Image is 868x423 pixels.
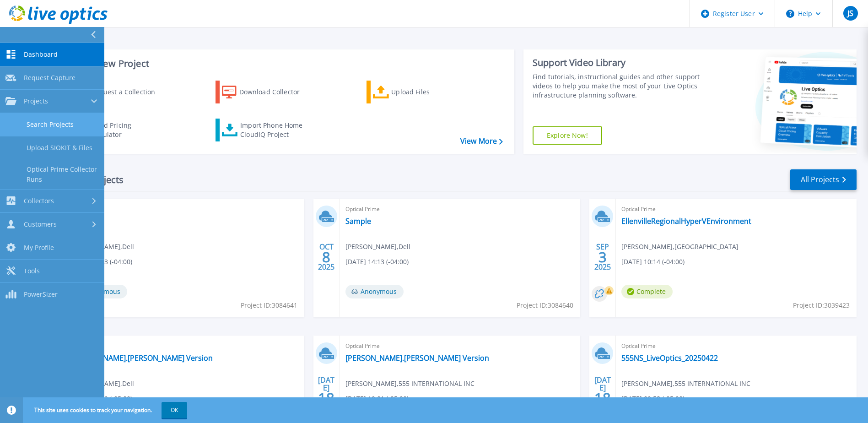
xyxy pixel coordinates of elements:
a: Request a Collection [65,81,167,103]
a: Download Collector [216,81,318,103]
div: SEP 2025 [594,240,611,274]
span: Complete [621,285,673,298]
span: Collectors [24,197,54,205]
span: 8 [322,253,330,261]
h3: Start a New Project [65,59,502,69]
span: [DATE] 10:14 (-04:00) [621,257,685,267]
span: Dashboard [24,50,58,59]
span: Project ID: 3039423 [793,300,850,310]
a: Explore Now! [533,126,602,145]
span: [DATE] 10:01 (-05:00) [345,394,409,404]
div: [DATE] 2025 [594,377,611,411]
span: Optical Prime [345,341,575,351]
span: [DATE] 09:58 (-05:00) [621,394,685,404]
span: This site uses cookies to track your navigation. [25,402,187,418]
a: All Projects [790,169,857,190]
div: Cloud Pricing Calculator [90,121,163,139]
div: Request a Collection [91,83,164,101]
a: View More [460,137,503,146]
div: OCT 2025 [318,240,335,274]
a: Cloud Pricing Calculator [65,119,167,141]
span: [PERSON_NAME] , 555 INTERNATIONAL INC [345,379,474,389]
span: Customers [24,220,57,228]
span: 3 [598,253,607,261]
span: Optical Prime [621,204,851,214]
span: [PERSON_NAME] , Dell [345,242,410,252]
span: Project ID: 3084640 [517,300,573,310]
div: Upload Files [391,83,464,101]
div: [DATE] 2025 [318,377,335,411]
button: OK [162,402,187,418]
span: Project ID: 3084641 [241,300,297,310]
span: Optical Prime [69,204,299,214]
span: My Profile [24,244,54,252]
span: 18 [594,394,611,402]
span: PowerSizer [24,290,58,298]
a: [PERSON_NAME].[PERSON_NAME] Version [345,353,489,363]
span: Anonymous [345,285,404,298]
span: 18 [318,394,334,402]
a: EllenvilleRegionalHyperVEnvironment [621,217,751,226]
span: [PERSON_NAME] , 555 INTERNATIONAL INC [621,379,750,389]
div: Import Phone Home CloudIQ Project [240,121,312,139]
span: Optical Prime [345,204,575,214]
span: Request Capture [24,74,75,82]
span: [DATE] 14:13 (-04:00) [345,257,409,267]
span: Tools [24,267,40,275]
a: Upload Files [367,81,469,103]
span: JS [847,10,853,17]
div: Support Video Library [533,57,702,69]
span: Optical Prime [621,341,851,351]
div: Download Collector [239,83,313,101]
a: Sample [345,217,371,226]
span: Projects [24,97,48,105]
span: [PERSON_NAME] , [GEOGRAPHIC_DATA] [621,242,739,252]
span: Optical Prime [69,341,299,351]
div: Find tutorials, instructional guides and other support videos to help you make the most of your L... [533,72,702,100]
a: [PERSON_NAME].[PERSON_NAME] Version [69,353,213,363]
a: 555NS_LiveOptics_20250422 [621,353,718,363]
